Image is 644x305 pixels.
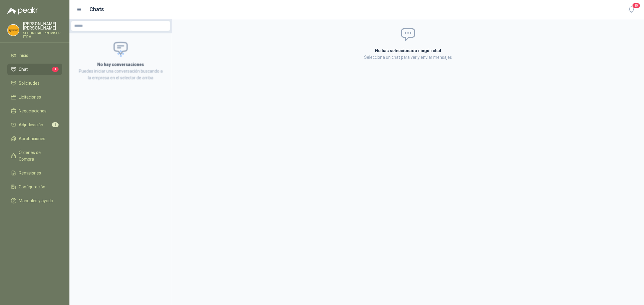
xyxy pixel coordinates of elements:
span: Remisiones [19,170,41,176]
span: Chat [19,66,28,73]
span: Inicio [19,52,28,59]
span: 1 [52,122,59,127]
img: Logo peakr [7,7,38,14]
span: 15 [632,3,640,8]
a: Adjudicación1 [7,119,62,130]
a: Configuración [7,181,62,193]
p: [PERSON_NAME] [PERSON_NAME] [23,22,62,30]
img: Company Logo [8,24,19,36]
a: Inicio [7,50,62,61]
span: Manuales y ayuda [19,197,53,204]
span: Aprobaciones [19,135,45,142]
span: Solicitudes [19,80,40,86]
a: Manuales y ayuda [7,195,62,206]
button: 15 [626,4,637,15]
p: Selecciona un chat para ver y enviar mensajes [303,54,514,61]
a: Remisiones [7,167,62,179]
a: Chat1 [7,64,62,75]
span: Licitaciones [19,94,41,100]
span: Órdenes de Compra [19,149,56,162]
h1: Chats [89,5,104,14]
a: Licitaciones [7,91,62,103]
a: Negociaciones [7,105,62,117]
span: Adjudicación [19,121,43,128]
a: Aprobaciones [7,133,62,144]
a: Solicitudes [7,77,62,89]
a: Órdenes de Compra [7,147,62,165]
span: Negociaciones [19,108,46,114]
span: 1 [52,67,59,72]
p: SEGURIDAD PROVISER LTDA [23,31,62,39]
h2: No has seleccionado ningún chat [303,47,514,54]
span: Configuración [19,184,45,190]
